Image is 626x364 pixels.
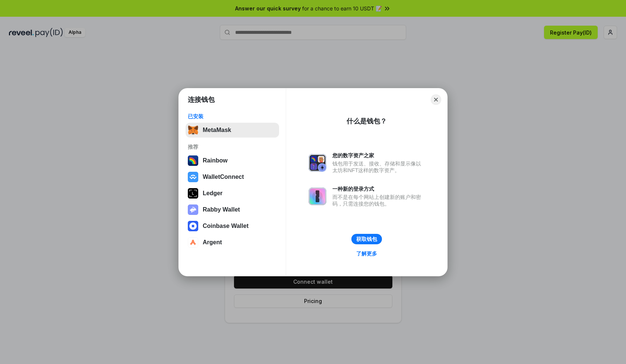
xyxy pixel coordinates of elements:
[186,153,279,168] button: Rainbow
[188,155,198,166] img: svg+xml,%3Csvg%20width%3D%22120%22%20height%3D%22120%22%20viewBox%3D%220%200%20120%20120%22%20fil...
[188,125,198,135] img: svg+xml,%3Csvg%20fill%3D%22none%22%20height%3D%2233%22%20viewBox%3D%220%200%2035%2033%22%20width%...
[186,235,279,250] button: Argent
[188,204,198,215] img: svg+xml,%3Csvg%20xmlns%3D%22http%3A%2F%2Fwww.w3.org%2F2000%2Fsvg%22%20fill%3D%22none%22%20viewBox...
[309,154,326,172] img: svg+xml,%3Csvg%20xmlns%3D%22http%3A%2F%2Fwww.w3.org%2F2000%2Fsvg%22%20fill%3D%22none%22%20viewBox...
[186,219,279,233] button: Coinbase Wallet
[309,187,326,205] img: svg+xml,%3Csvg%20xmlns%3D%22http%3A%2F%2Fwww.w3.org%2F2000%2Fsvg%22%20fill%3D%22none%22%20viewBox...
[203,127,231,133] div: MetaMask
[332,160,425,174] div: 钱包用于发送、接收、存储和显示像以太坊和NFT这样的数字资产。
[188,144,277,150] div: 推荐
[186,123,279,138] button: MetaMask
[356,250,377,257] div: 了解更多
[188,237,198,248] img: svg+xml,%3Csvg%20width%3D%2228%22%20height%3D%2228%22%20viewBox%3D%220%200%2028%2028%22%20fill%3D...
[332,186,425,192] div: 一种新的登录方式
[203,223,249,229] div: Coinbase Wallet
[188,95,215,104] h1: 连接钱包
[186,170,279,184] button: WalletConnect
[188,221,198,231] img: svg+xml,%3Csvg%20width%3D%2228%22%20height%3D%2228%22%20viewBox%3D%220%200%2028%2028%22%20fill%3D...
[203,157,228,164] div: Rainbow
[203,190,222,197] div: Ledger
[203,174,244,180] div: WalletConnect
[356,236,377,242] div: 获取钱包
[188,172,198,182] img: svg+xml,%3Csvg%20width%3D%2228%22%20height%3D%2228%22%20viewBox%3D%220%200%2028%2028%22%20fill%3D...
[352,249,382,258] a: 了解更多
[188,188,198,199] img: svg+xml,%3Csvg%20xmlns%3D%22http%3A%2F%2Fwww.w3.org%2F2000%2Fsvg%22%20width%3D%2228%22%20height%3...
[332,152,425,159] div: 您的数字资产之家
[431,94,441,105] button: Close
[203,239,222,246] div: Argent
[203,206,240,213] div: Rabby Wallet
[188,113,277,120] div: 已安装
[186,186,279,201] button: Ledger
[332,194,425,207] div: 而不是在每个网站上创建新的账户和密码，只需连接您的钱包。
[347,117,387,126] div: 什么是钱包？
[186,202,279,217] button: Rabby Wallet
[351,234,382,244] button: 获取钱包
